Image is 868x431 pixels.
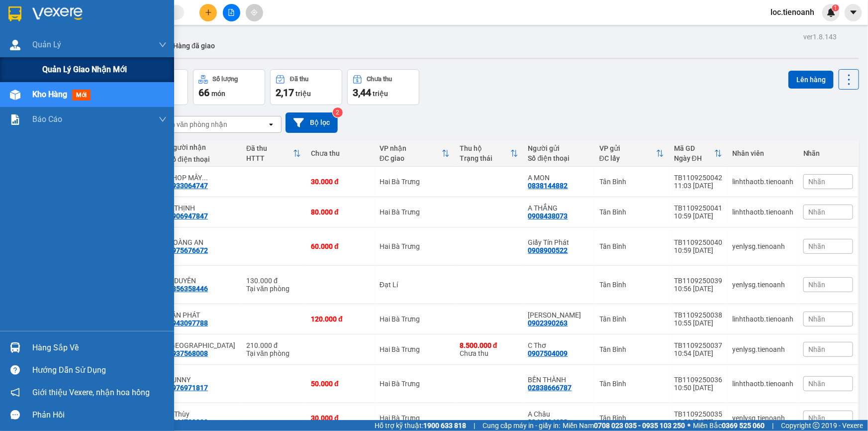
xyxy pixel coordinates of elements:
[674,204,722,212] div: TB1109250041
[687,424,690,428] span: ⚪️
[732,414,793,422] div: yenlysg.tienoanh
[311,178,370,186] div: 30.000 đ
[295,90,311,98] span: triệu
[809,345,826,353] span: Nhãn
[211,90,225,98] span: món
[159,115,167,123] span: down
[168,277,236,285] div: C DUYÊN
[32,113,62,125] span: Báo cáo
[168,182,208,190] div: 0933064747
[460,341,518,349] div: 8.500.000 đ
[674,285,722,293] div: 10:56 [DATE]
[474,420,475,431] span: |
[763,6,822,18] span: loc.tienoanh
[347,69,419,105] button: Chưa thu3,44 triệu
[674,277,722,285] div: TB1109250039
[809,315,826,323] span: Nhãn
[380,281,450,289] div: Đạt Lí
[599,345,664,353] div: Tân Bình
[311,242,370,250] div: 60.000 đ
[213,76,238,83] div: Số lượng
[246,341,301,349] div: 210.000 đ
[674,349,722,357] div: 10:54 [DATE]
[311,380,370,388] div: 50.000 đ
[333,108,343,117] sup: 2
[674,154,714,162] div: Ngày ĐH
[528,238,589,246] div: Giấy Tín Phát
[460,341,518,357] div: Chưa thu
[563,420,685,431] span: Miền Nam
[599,315,664,323] div: Tân Bình
[849,8,858,17] span: caret-down
[223,4,240,21] button: file-add
[276,87,294,99] span: 2,17
[528,144,589,152] div: Người gửi
[669,140,727,167] th: Toggle SortBy
[311,414,370,422] div: 30.000 đ
[10,90,20,100] img: warehouse-icon
[270,69,342,105] button: Đã thu2,17 triệu
[168,238,236,246] div: HOÀNG AN
[599,242,664,250] div: Tân Bình
[168,174,236,182] div: SHOP MÂY HỒNG
[198,87,209,99] span: 66
[599,208,664,216] div: Tân Bình
[809,380,826,388] span: Nhãn
[528,341,589,349] div: C Thơ
[202,174,208,182] span: ...
[460,154,510,162] div: Trạng thái
[246,154,293,162] div: HTTT
[732,315,793,323] div: linhthaotb.tienoanh
[10,40,20,50] img: warehouse-icon
[599,380,664,388] div: Tân Bình
[246,349,301,357] div: Tại văn phòng
[528,204,589,212] div: A THẮNG
[168,246,208,254] div: 0975676672
[528,246,568,254] div: 0908900522
[246,285,301,293] div: Tại văn phòng
[528,212,568,220] div: 0908438073
[10,388,20,397] span: notification
[311,208,370,216] div: 80.000 đ
[809,281,826,289] span: Nhãn
[32,90,67,99] span: Kho hàng
[803,149,853,157] div: Nhãn
[594,140,669,167] th: Toggle SortBy
[594,422,685,430] strong: 0708 023 035 - 0935 103 250
[375,140,455,167] th: Toggle SortBy
[809,414,826,422] span: Nhãn
[367,76,392,83] div: Chưa thu
[455,140,523,167] th: Toggle SortBy
[168,155,236,163] div: Số điện thoại
[380,414,450,422] div: Hai Bà Trưng
[674,182,722,190] div: 11:03 [DATE]
[32,386,150,399] span: Giới thiệu Vexere, nhận hoa hồng
[10,114,20,125] img: solution-icon
[599,281,664,289] div: Tân Bình
[168,143,236,151] div: Người nhận
[845,4,862,21] button: caret-down
[674,341,722,349] div: TB1109250037
[674,174,722,182] div: TB1109250042
[353,87,371,99] span: 3,44
[10,365,20,375] span: question-circle
[423,422,466,430] strong: 1900 633 818
[168,285,208,293] div: 0856358446
[528,384,572,392] div: 02838666787
[168,349,208,357] div: 0937568008
[32,340,167,355] div: Hàng sắp về
[228,9,235,16] span: file-add
[168,204,236,212] div: A THỊNH
[246,144,293,152] div: Đã thu
[772,420,773,431] span: |
[246,4,263,21] button: aim
[380,208,450,216] div: Hai Bà Trưng
[168,376,236,384] div: SUNNY
[732,149,793,157] div: Nhân viên
[8,6,21,21] img: logo-vxr
[168,341,236,349] div: NHẬT TÂN
[241,140,306,167] th: Toggle SortBy
[72,90,91,101] span: mới
[674,376,722,384] div: TB1109250036
[380,242,450,250] div: Hai Bà Trưng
